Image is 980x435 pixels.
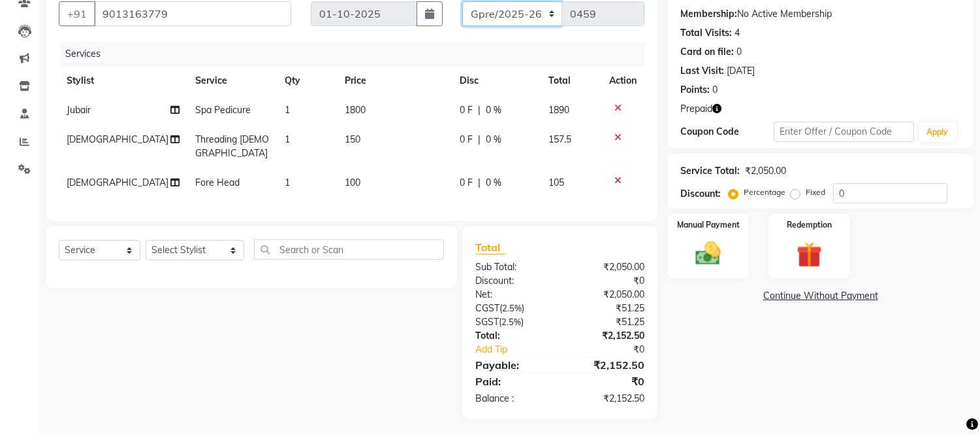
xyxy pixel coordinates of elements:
span: SGST [475,316,499,328]
div: ₹51.25 [560,315,655,329]
img: _gift.svg [789,239,830,271]
a: Continue Without Payment [670,289,971,303]
div: Service Total: [680,164,740,178]
img: _cash.svg [688,239,729,268]
th: Service [187,66,277,96]
span: Prepaid [680,102,712,116]
div: ₹0 [560,274,655,288]
th: Disc [452,66,541,96]
div: 4 [735,26,740,40]
div: Paid: [466,374,560,389]
span: | [478,103,481,117]
span: 0 % [486,176,501,190]
span: 105 [548,177,564,188]
th: Total [541,66,601,96]
label: Redemption [787,219,832,231]
div: Total: [466,329,560,343]
span: 157.5 [548,133,571,145]
label: Percentage [744,186,785,198]
span: 1 [285,104,290,116]
span: Threading [DEMOGRAPHIC_DATA] [195,133,269,159]
button: Apply [919,122,956,142]
div: Coupon Code [680,125,774,139]
div: Last Visit: [680,64,724,78]
div: ₹0 [560,374,655,389]
div: ₹51.25 [560,302,655,315]
span: [DEMOGRAPHIC_DATA] [67,177,168,188]
span: Fore Head [195,177,240,188]
span: 1 [285,133,290,145]
div: Discount: [680,187,721,201]
span: 0 F [460,176,473,190]
input: Search by Name/Mobile/Email/Code [94,1,291,26]
span: Total [475,241,505,254]
div: Payable: [466,357,560,373]
th: Action [601,66,644,96]
span: 2.5% [501,317,521,327]
span: 100 [345,177,360,188]
span: Spa Pedicure [195,104,251,116]
input: Search or Scan [254,239,444,260]
div: ₹0 [576,343,655,357]
div: ₹2,152.50 [560,329,655,343]
span: Jubair [67,104,91,116]
div: ₹2,152.50 [560,357,655,373]
span: 1890 [548,104,569,116]
th: Qty [277,66,336,96]
div: Services [60,42,654,66]
span: | [478,133,481,147]
span: CGST [475,302,499,314]
span: 1 [285,177,290,188]
div: ( ) [466,302,560,315]
div: Card on file: [680,45,734,59]
button: +91 [59,1,95,26]
div: ₹2,152.50 [560,392,655,406]
div: Membership: [680,7,737,21]
div: Points: [680,83,710,97]
div: ₹2,050.00 [560,260,655,274]
div: Net: [466,288,560,302]
span: 150 [345,133,360,145]
span: 0 % [486,103,501,117]
input: Enter Offer / Coupon Code [774,122,913,142]
span: 0 F [460,103,473,117]
div: ( ) [466,315,560,329]
div: ₹2,050.00 [560,288,655,302]
label: Fixed [806,186,825,198]
div: Discount: [466,274,560,288]
span: 0 F [460,133,473,147]
th: Price [337,66,452,96]
div: ₹2,050.00 [745,164,786,178]
span: [DEMOGRAPHIC_DATA] [67,133,168,145]
div: Total Visits: [680,26,732,40]
span: 1800 [345,104,366,116]
div: 0 [736,45,742,59]
div: Sub Total: [466,260,560,274]
span: 0 % [486,133,501,147]
div: Balance : [466,392,560,406]
label: Manual Payment [677,219,740,231]
th: Stylist [59,66,187,96]
div: [DATE] [727,64,755,78]
span: | [478,176,481,190]
div: 0 [712,83,718,97]
a: Add Tip [466,343,576,357]
div: No Active Membership [680,7,960,21]
span: 2.5% [502,303,522,313]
